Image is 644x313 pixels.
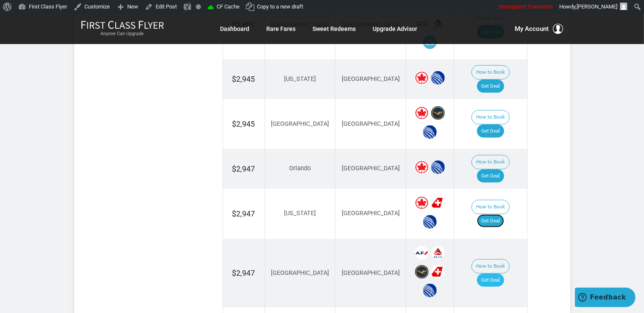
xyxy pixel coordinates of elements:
[431,196,445,210] span: Swiss
[81,20,164,37] a: First Class FlyerAnyone Can Upgrade
[577,3,617,10] span: [PERSON_NAME]
[415,265,429,279] span: Lufthansa
[471,259,510,274] button: How to Book
[232,164,255,173] span: $2,947
[471,200,510,214] button: How to Book
[342,269,400,277] span: [GEOGRAPHIC_DATA]
[415,161,429,174] span: Air Canada
[271,120,329,127] span: [GEOGRAPHIC_DATA]
[423,125,437,139] span: United
[342,120,400,127] span: [GEOGRAPHIC_DATA]
[471,65,510,80] button: How to Book
[232,119,255,128] span: $2,945
[267,21,296,36] a: Rare Fares
[415,71,429,85] span: Air Canada
[431,161,445,174] span: United
[499,3,553,10] span: Unsuspend Transients
[415,246,429,260] span: Air France
[431,246,445,260] span: Delta Airlines
[313,21,356,36] a: Sweet Redeems
[81,31,164,37] small: Anyone Can Upgrade
[515,24,549,34] span: My Account
[477,214,504,228] a: Get Deal
[471,110,510,125] button: How to Book
[81,20,164,29] img: First Class Flyer
[415,106,429,120] span: Air Canada
[232,75,255,83] span: $2,945
[284,210,316,217] span: [US_STATE]
[477,274,504,287] a: Get Deal
[471,155,510,169] button: How to Book
[423,284,437,297] span: United
[477,125,504,138] a: Get Deal
[373,21,418,36] a: Upgrade Advisor
[342,210,400,217] span: [GEOGRAPHIC_DATA]
[575,288,636,309] iframe: Opens a widget where you can find more information
[431,106,445,120] span: Lufthansa
[431,71,445,85] span: United
[415,196,429,210] span: Air Canada
[515,24,563,34] button: My Account
[431,265,445,279] span: Swiss
[232,269,255,277] span: $2,947
[423,215,437,229] span: United
[342,165,400,172] span: [GEOGRAPHIC_DATA]
[342,75,400,83] span: [GEOGRAPHIC_DATA]
[477,80,504,93] a: Get Deal
[232,209,255,218] span: $2,947
[271,269,329,277] span: [GEOGRAPHIC_DATA]
[289,165,311,172] span: Orlando
[477,169,504,183] a: Get Deal
[284,75,316,83] span: [US_STATE]
[220,21,250,36] a: Dashboard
